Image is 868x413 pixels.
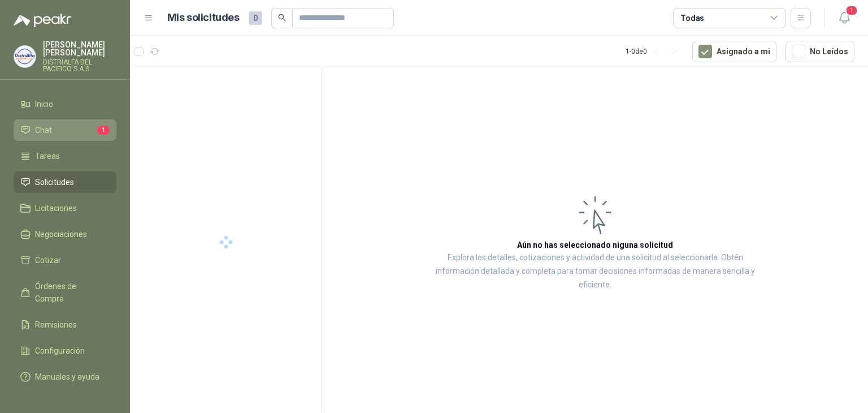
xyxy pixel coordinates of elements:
span: 1 [97,126,110,135]
h1: Mis solicitudes [167,10,240,26]
a: Negociaciones [14,223,116,245]
a: Inicio [14,93,116,115]
span: 1 [845,5,858,16]
img: Company Logo [14,46,36,67]
a: Remisiones [14,314,116,335]
a: Chat1 [14,119,116,141]
a: Configuración [14,340,116,362]
span: Tareas [35,150,60,162]
p: [PERSON_NAME] [PERSON_NAME] [43,41,116,57]
span: Remisiones [35,319,77,331]
span: Inicio [35,98,53,110]
button: No Leídos [785,41,854,62]
button: 1 [834,8,854,28]
a: Solicitudes [14,171,116,193]
span: Licitaciones [35,202,77,214]
span: 0 [249,11,262,25]
a: Cotizar [14,249,116,271]
div: Todas [680,12,704,24]
span: Órdenes de Compra [35,280,106,305]
span: Solicitudes [35,176,74,188]
span: Manuales y ayuda [35,371,99,383]
span: search [278,14,286,21]
button: Asignado a mi [692,41,776,62]
p: DISTRIALFA DEL PACIFICO S.A.S. [43,59,116,72]
h3: Aún no has seleccionado niguna solicitud [517,239,673,251]
div: 1 - 0 de 0 [626,42,683,61]
a: Manuales y ayuda [14,366,116,388]
a: Órdenes de Compra [14,276,116,309]
a: Licitaciones [14,197,116,219]
span: Negociaciones [35,228,87,240]
span: Cotizar [35,254,61,266]
img: Logo peakr [14,14,71,27]
span: Configuración [35,345,85,357]
a: Tareas [14,145,116,167]
span: Chat [35,124,52,136]
p: Explora los detalles, cotizaciones y actividad de una solicitud al seleccionarla. Obtén informaci... [435,251,755,292]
